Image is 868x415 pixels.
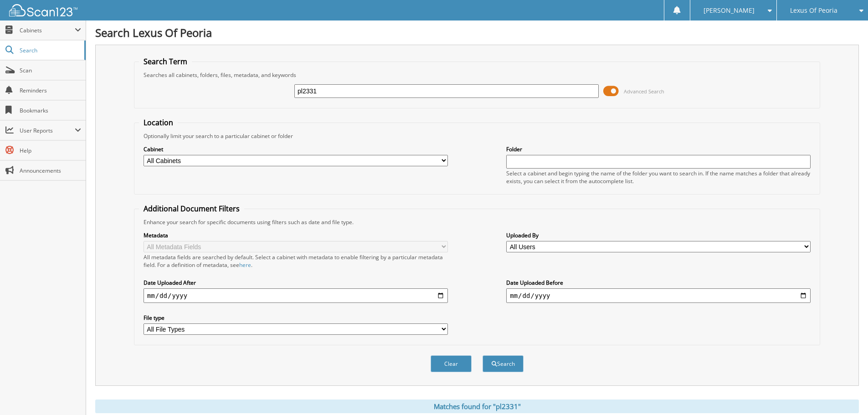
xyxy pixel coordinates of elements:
[144,279,448,287] label: Date Uploaded After
[95,25,859,40] h1: Search Lexus Of Peoria
[9,4,77,16] img: scan123-logo-white.svg
[506,279,811,287] label: Date Uploaded Before
[20,87,81,94] span: Reminders
[506,231,811,239] label: Uploaded By
[20,107,81,114] span: Bookmarks
[431,355,472,372] button: Clear
[20,127,75,134] span: User Reports
[144,314,448,322] label: File type
[139,218,815,226] div: Enhance your search for specific documents using filters such as date and file type.
[20,46,80,54] span: Search
[506,169,811,185] div: Select a cabinet and begin typing the name of the folder you want to search in. If the name match...
[20,26,75,34] span: Cabinets
[790,8,837,13] span: Lexus Of Peoria
[139,56,192,67] legend: Search Term
[144,145,448,153] label: Cabinet
[144,253,448,269] div: All metadata fields are searched by default. Select a cabinet with metadata to enable filtering b...
[624,88,664,95] span: Advanced Search
[20,67,81,74] span: Scan
[239,261,251,269] a: here
[139,132,815,140] div: Optionally limit your search to a particular cabinet or folder
[506,145,811,153] label: Folder
[139,204,244,214] legend: Additional Document Filters
[139,118,178,128] legend: Location
[95,400,859,413] div: Matches found for "pl2331"
[144,231,448,239] label: Metadata
[144,288,448,303] input: start
[704,8,755,13] span: [PERSON_NAME]
[139,71,815,79] div: Searches all cabinets, folders, files, metadata, and keywords
[20,147,81,154] span: Help
[483,355,524,372] button: Search
[20,167,81,174] span: Announcements
[506,288,811,303] input: end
